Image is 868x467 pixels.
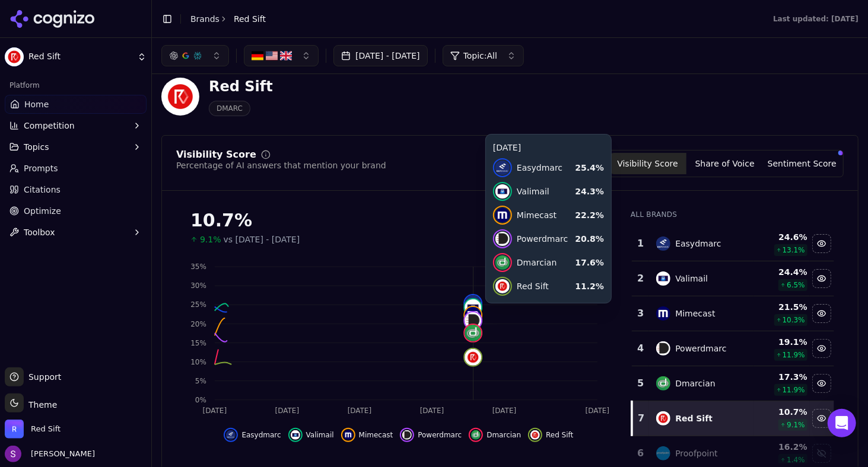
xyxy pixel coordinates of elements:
span: Red Sift [28,52,132,62]
span: 6.5 % [787,280,805,290]
tspan: 35% [190,263,206,271]
button: Open user button [5,446,95,462]
button: Hide easydmarc data [812,234,831,253]
span: Support [24,371,61,383]
button: Hide dmarcian data [469,428,521,442]
tspan: 30% [190,282,206,290]
tr: 7red siftRed Sift10.7%9.1%Hide red sift data [632,401,834,436]
img: dmarcian [471,430,481,440]
tspan: 0% [195,396,206,404]
span: 10.3 % [783,315,805,325]
div: Open Intercom Messenger [828,409,856,437]
img: powerdmarc [402,430,412,440]
a: Home [5,95,147,114]
img: red sift [530,430,540,440]
button: Hide valimail data [812,269,831,288]
div: 16.2 % [756,441,807,453]
tr: 4powerdmarcPowerdmarc19.1%11.9%Hide powerdmarc data [632,331,834,366]
img: dmarcian [465,325,482,341]
img: DE [252,50,263,62]
span: Optimize [24,205,61,217]
tr: 5dmarcianDmarcian17.3%11.9%Hide dmarcian data [632,366,834,401]
button: Hide red sift data [812,409,831,428]
span: 9.1% [200,233,221,245]
span: Topic: All [463,50,497,62]
div: 17.3 % [756,371,807,383]
div: Percentage of AI answers that mention your brand [176,159,386,171]
a: Optimize [5,201,147,220]
div: Red Sift [209,77,273,96]
span: Citations [24,184,61,196]
img: valimail [465,299,482,316]
div: 6 [637,446,644,460]
span: 9.1 % [787,420,805,430]
img: mimecast [656,306,670,321]
tspan: [DATE] [348,407,371,415]
div: 10.7 % [756,406,807,418]
tspan: 5% [195,377,206,385]
span: 1.4 % [787,455,805,465]
img: Red Sift [161,78,199,116]
div: Mimecast [675,308,715,319]
button: Hide powerdmarc data [400,428,462,442]
span: Topics [24,141,49,153]
tspan: 15% [190,339,206,347]
span: Red Sift [234,13,266,25]
div: 10.7% [190,210,607,231]
img: proofpoint [656,446,670,460]
div: 3 [637,306,644,321]
span: 11.9 % [783,385,805,395]
span: Red Sift [31,424,61,434]
button: Topics [5,137,147,156]
div: 24.4 % [756,266,807,278]
a: Citations [5,180,147,199]
img: mimecast [344,430,353,440]
div: 4 [637,341,644,356]
img: Stewart Mohammadi [5,446,21,462]
div: Dmarcian [675,378,715,389]
span: Dmarcian [487,430,521,440]
button: Hide red sift data [528,428,573,442]
tspan: [DATE] [420,407,444,415]
img: valimail [656,271,670,286]
div: Powerdmarc [675,343,726,354]
span: vs [DATE] - [DATE] [224,233,300,245]
span: DMARC [209,101,250,116]
div: Last updated: [DATE] [773,14,859,24]
img: valimail [291,430,300,440]
span: 13.1 % [783,245,805,255]
button: Hide mimecast data [812,304,831,323]
button: Hide valimail data [288,428,334,442]
tspan: [DATE] [203,407,227,415]
div: 1 [637,236,644,251]
img: GB [280,50,292,62]
nav: breadcrumb [190,13,266,25]
div: 7 [638,411,644,426]
div: Platform [5,76,147,95]
div: 5 [637,376,644,391]
div: All Brands [631,210,834,219]
button: Hide mimecast data [341,428,393,442]
span: Mimecast [359,430,393,440]
button: Show proofpoint data [812,444,831,463]
tspan: 20% [190,320,206,328]
span: Powerdmarc [418,430,462,440]
img: Red Sift [5,47,24,66]
img: powerdmarc [656,341,670,356]
a: Prompts [5,159,147,178]
img: mimecast [465,307,482,324]
span: Easydmarc [241,430,281,440]
span: Valimail [306,430,334,440]
img: powerdmarc [465,312,482,329]
tspan: [DATE] [492,407,516,415]
div: Red Sift [675,412,713,424]
img: US [266,50,278,62]
span: Red Sift [546,430,573,440]
div: Visibility Score [176,150,256,159]
div: Valimail [675,273,708,284]
tspan: 10% [190,358,206,366]
button: Competition [5,116,147,135]
button: Open organization switcher [5,420,61,439]
span: Competition [24,120,75,132]
span: Toolbox [24,226,55,238]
